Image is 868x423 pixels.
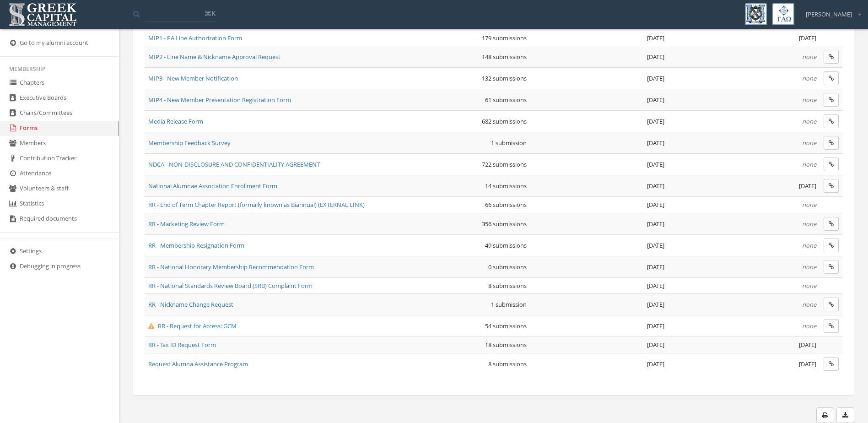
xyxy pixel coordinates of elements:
a: Media Release Form [148,117,203,125]
span: 61 submissions [485,96,527,104]
span: 722 submissions [482,160,527,168]
td: [DATE] [530,46,668,68]
td: [DATE] [530,234,668,256]
a: RR - Nickname Change Request [148,300,233,309]
span: 179 submissions [482,34,527,42]
em: none [802,74,816,82]
a: National Alumnae Association Enrollment Form [148,182,277,190]
em: none [802,96,816,104]
td: [DATE] [530,256,668,277]
span: 18 submissions [485,341,527,349]
span: 356 submissions [482,220,527,228]
td: [DATE] [530,315,668,337]
a: RR - Tax ID Request Form [148,341,216,349]
td: [DATE] [530,132,668,154]
a: RR - Membership Resignation Form [148,241,244,249]
em: none [802,241,816,249]
td: [DATE] [530,294,668,315]
span: 132 submissions [482,74,527,82]
span: 148 submissions [482,53,527,61]
td: [DATE] [530,111,668,132]
span: 49 submissions [485,241,527,249]
em: none [802,139,816,147]
span: 682 submissions [482,117,527,125]
em: none [802,160,816,168]
span: 66 submissions [485,201,527,209]
td: [DATE] [530,353,668,375]
a: RR - Marketing Review Form [148,220,225,228]
span: 8 submissions [488,282,527,290]
td: [DATE] [530,337,668,353]
td: [DATE] [530,68,668,89]
a: MIP3 - New Member Notification [148,74,238,82]
a: MIP2 - Line Name & Nickname Approval Request [148,53,280,61]
td: [DATE] [530,213,668,234]
span: 1 submission [491,139,527,147]
td: [DATE] [530,30,668,46]
span: 54 submissions [485,322,527,330]
span: 1 submission [491,300,527,309]
span: [PERSON_NAME] [806,10,852,19]
a: RR - National Standards Review Board (SRB) Complaint Form [148,282,313,290]
em: none [802,53,816,61]
em: none [802,300,816,309]
em: none [802,201,816,209]
td: [DATE] [668,353,820,375]
span: ⌘K [205,9,216,18]
td: [DATE] [668,30,820,46]
em: none [802,282,816,290]
td: [DATE] [668,175,820,197]
a: Membership Feedback Survey [148,139,231,147]
em: none [802,117,816,125]
a: RR - National Honorary Membership Recommendation Form [148,263,314,271]
td: [DATE] [530,154,668,175]
span: 14 submissions [485,182,527,190]
em: none [802,263,816,271]
td: [DATE] [530,89,668,111]
a: RR - Request for Access: GCM [148,322,237,330]
a: Request Alumna Assistance Program [148,360,248,368]
td: [DATE] [530,277,668,294]
em: none [802,220,816,228]
a: NDCA - NON-DISCLOSURE AND CONFIDENTIALITY AGREEMENT [148,160,320,168]
td: [DATE] [530,197,668,213]
span: 8 submissions [488,360,527,368]
a: MIP4 - New Member Presentation Registration Form [148,96,291,104]
a: RR - End of Term Chapter Report (formally known as Biannual) (EXTERNAL LINK) [148,201,365,209]
em: none [802,322,816,330]
div: [PERSON_NAME] [800,3,861,19]
td: [DATE] [668,337,820,353]
td: [DATE] [530,175,668,197]
span: 0 submissions [488,263,527,271]
a: MIP1 - PA Line Authorization Form [148,34,242,42]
